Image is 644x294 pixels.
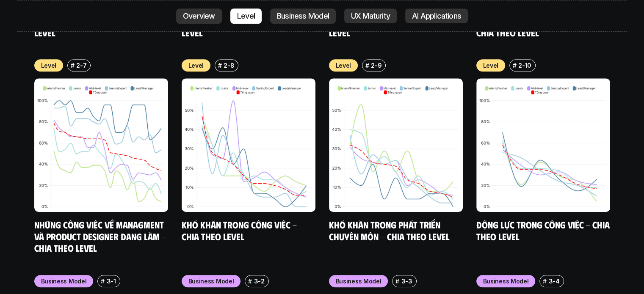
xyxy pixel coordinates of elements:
a: Business Model [270,8,336,24]
a: Khó khăn trong công việc - Chia theo Level [182,219,299,242]
a: Động lực trong công việc - Chia theo Level [476,219,612,242]
p: Level [483,61,499,70]
p: 2-9 [371,61,381,70]
p: 2-10 [518,61,531,70]
p: Level [336,61,351,70]
p: Business Model [277,12,329,20]
a: Product Designer làm gì trong giai đoạn Discovery - Chia theo Level [34,3,166,38]
a: Những công việc về Managment và Product Designer đang làm - Chia theo Level [34,219,168,253]
p: Business Model [41,277,87,286]
h6: # [218,62,222,69]
p: 3-1 [107,277,116,286]
p: Business Model [483,277,529,286]
p: Level [41,61,57,70]
a: AI Applications [405,8,468,24]
p: 3-4 [549,277,560,286]
p: 2-8 [224,61,234,70]
a: Product Designer làm gì trong giai đoạn Testing & Implement - Chia theo Level [476,3,607,38]
p: Overview [183,12,215,20]
p: UX Maturity [351,12,390,20]
a: Level [230,8,262,24]
a: Product Designer làm gì trong giai đoạn Solution - Chia theo Level [329,3,459,38]
p: Business Model [188,277,234,286]
a: UX Maturity [344,8,397,24]
p: Level [237,12,255,20]
h6: # [543,278,547,284]
h6: # [248,278,252,284]
p: 3-3 [401,277,412,286]
h6: # [365,62,369,69]
p: Business Model [336,277,381,286]
a: Product Designer làm gì trong giai đoạn Define - Chia theo Level [182,3,312,38]
h6: # [71,62,75,69]
h6: # [513,62,517,69]
h6: # [395,278,399,284]
a: Khó khăn trong phát triển chuyên môn - Chia theo level [329,219,450,242]
a: Overview [176,8,222,24]
p: 2-7 [76,61,86,70]
p: AI Applications [412,12,461,20]
p: 3-2 [254,277,265,286]
p: Level [188,61,204,70]
h6: # [101,278,105,284]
